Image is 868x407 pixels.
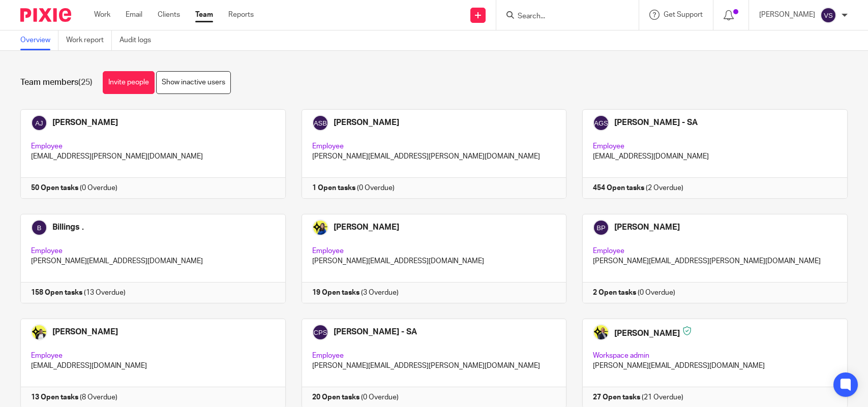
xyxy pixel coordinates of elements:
img: svg%3E [820,7,836,23]
span: (25) [78,78,93,86]
a: Invite people [103,71,155,94]
a: Audit logs [119,30,159,50]
a: Clients [158,10,180,20]
a: Work report [66,30,112,50]
h1: Team members [20,77,93,88]
a: Email [126,10,142,20]
a: Team [195,10,213,20]
a: Reports [228,10,254,20]
p: [PERSON_NAME] [759,10,815,20]
img: Pixie [20,8,71,22]
span: Get Support [664,11,703,18]
a: Overview [20,30,58,50]
a: Work [94,10,110,20]
a: Show inactive users [156,71,231,94]
input: Search [517,12,608,21]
